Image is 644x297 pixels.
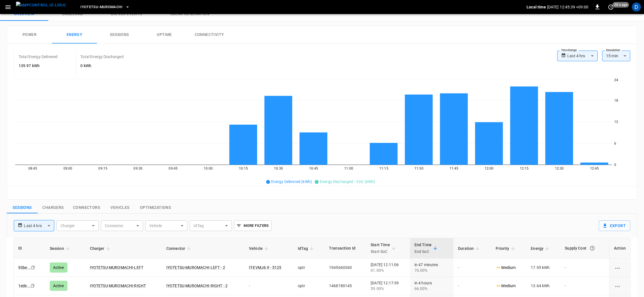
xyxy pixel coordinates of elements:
[560,259,609,277] td: -
[50,245,71,252] span: Session
[414,241,432,255] div: End Time
[249,245,270,252] span: Vehicle
[547,4,588,10] p: [DATE] 12:45:39 +09:00
[78,2,132,13] button: Iyotetsu-Muromachi
[166,265,225,270] a: IYOTETSU-MUROMACHI-LEFT - 2
[187,26,232,44] button: Connectivity
[599,220,630,231] button: Export
[90,245,112,252] span: Charger
[48,7,97,21] button: Baseload
[496,265,516,271] p: Medium
[602,51,630,61] div: 15 min
[90,284,146,288] a: IYOTETSU-MUROMACHI-RIGHT
[64,166,72,170] tspan: 09:00
[614,78,618,82] tspan: 24
[587,243,597,253] button: The cost of your charging session based on your supply rates
[614,99,618,102] tspan: 18
[496,283,516,289] p: Medium
[135,202,175,214] button: show latest optimizations
[30,283,36,289] div: copy
[320,179,375,184] span: Energy Discharged - V2G (kWh)
[344,166,353,170] tspan: 11:00
[414,241,439,255] span: End TimeEnd SoC
[298,245,316,252] span: IdTag
[560,277,609,295] td: -
[28,166,37,170] tspan: 08:45
[24,220,54,231] div: Last 4 hrs
[325,238,366,259] th: Transaction Id
[90,265,143,270] a: IYOTETSU-MUROMACHI-LEFT
[234,220,271,231] button: More Filters
[293,259,325,277] td: optr
[414,262,449,273] div: in 47 minutes
[309,166,318,170] tspan: 10:45
[414,280,449,291] div: in 4 hours
[606,3,615,12] button: set refresh interval
[414,268,449,273] div: 76.00%
[371,268,405,273] div: 61.00%
[567,51,598,61] div: Last 4 hrs
[16,2,66,9] img: ampcontrol.io logo
[614,163,616,167] tspan: 0
[450,166,459,170] tspan: 11:45
[97,26,142,44] button: Sessions
[50,262,67,273] div: Active
[244,277,293,295] td: -
[18,284,30,288] a: 1ede...
[38,202,69,214] button: show latest charge points
[80,54,123,60] p: Total Energy Discharged
[249,265,282,270] a: IT-EVMJ6.9 - 5125
[80,63,123,69] h6: 0 kWh
[166,245,192,252] span: Connector
[565,243,605,253] div: Supply Cost
[204,166,213,170] tspan: 10:00
[371,262,405,273] div: [DATE] 12:11:06
[325,277,366,295] td: 1468180145
[274,166,283,170] tspan: 10:30
[614,283,626,289] div: charging session options
[555,166,564,170] tspan: 12:30
[271,179,312,184] span: Energy Delivered (kWh)
[379,166,388,170] tspan: 11:15
[614,141,616,145] tspan: 6
[166,284,228,288] a: IYOTETSU-MUROMACHI-RIGHT - 2
[614,120,618,124] tspan: 12
[52,26,97,44] button: Energy
[18,265,31,270] a: 93be...
[531,245,551,252] span: Energy
[133,166,142,170] tspan: 09:30
[613,2,629,8] span: 20 s ago
[606,48,620,52] label: Resolution
[19,63,58,69] h6: 139.97 kWh
[239,166,248,170] tspan: 10:15
[371,248,390,255] p: Start SoC
[590,166,599,170] tspan: 12:45
[105,202,135,214] button: show latest vehicles
[80,4,123,10] span: Iyotetsu-Muromachi
[69,202,105,214] button: show latest connectors
[485,166,494,170] tspan: 12:00
[371,241,397,255] span: Start TimeStart SoC
[142,26,187,44] button: Uptime
[14,238,45,259] th: ID
[527,4,546,10] p: Local time
[414,166,423,170] tspan: 11:30
[520,166,529,170] tspan: 12:15
[632,3,641,12] div: profile-icon
[609,238,630,259] th: Action
[169,166,178,170] tspan: 09:45
[30,264,36,271] div: copy
[50,281,67,291] div: Active
[19,54,58,60] p: Total Energy Delivered
[156,7,223,21] button: Solar generation
[414,286,449,291] div: 66.00%
[614,265,626,270] div: charging session options
[371,286,405,291] div: 59.00%
[496,245,516,252] span: Priority
[7,202,38,214] button: show latest sessions
[293,277,325,295] td: optr
[325,259,366,277] td: 1945660360
[453,277,491,295] td: -
[561,48,577,52] label: Time Range
[526,277,560,295] td: 13.64 kWh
